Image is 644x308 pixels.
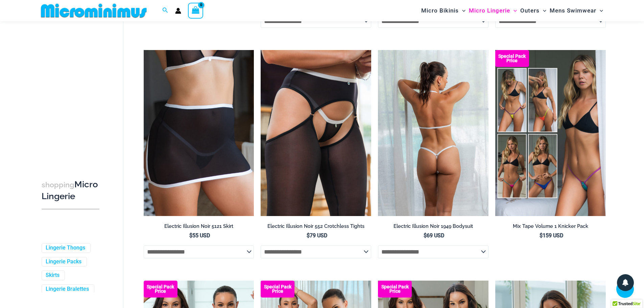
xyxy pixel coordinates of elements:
[189,232,192,239] span: $
[459,2,466,19] span: Menu Toggle
[261,50,371,216] a: Electric Illusion Noir 1521 Bra 611 Micro 552 Tights 06Electric Illusion Noir 1521 Bra 611 Micro ...
[548,2,605,19] a: Mens SwimwearMenu ToggleMenu Toggle
[46,244,85,252] a: Lingerie Thongs
[144,223,254,230] h2: Electric Illusion Noir 5121 Skirt
[378,50,488,216] a: Electric Illusion Noir 1949 Bodysuit 03Electric Illusion Noir 1949 Bodysuit 04Electric Illusion N...
[540,232,543,239] span: $
[378,223,488,232] a: Electric Illusion Noir 1949 Bodysuit
[261,285,294,293] b: Special Pack Price
[144,223,254,232] a: Electric Illusion Noir 5121 Skirt
[520,2,540,19] span: Outers
[495,50,606,216] a: Pack F Pack BPack B
[424,232,427,239] span: $
[144,50,254,216] a: Electric Illusion Noir Skirt 02Electric Illusion Noir 1521 Bra 611 Micro 5121 Skirt 01Electric Il...
[424,232,444,239] bdi: 69 USD
[261,50,371,216] img: Electric Illusion Noir 1521 Bra 611 Micro 552 Tights 06
[261,223,371,230] h2: Electric Illusion Noir 552 Crotchless Tights
[510,2,517,19] span: Menu Toggle
[540,232,563,239] bdi: 159 USD
[420,2,467,19] a: Micro BikinisMenu ToggleMenu Toggle
[495,223,606,230] h2: Mix Tape Volume 1 Knicker Pack
[144,50,254,216] img: Electric Illusion Noir Skirt 02
[307,232,310,239] span: $
[495,54,529,63] b: Special Pack Price
[495,50,606,216] img: Pack F
[596,2,603,19] span: Menu Toggle
[378,285,412,293] b: Special Pack Price
[46,286,89,293] a: Lingerie Bralettes
[540,2,546,19] span: Menu Toggle
[175,8,181,14] a: Account icon link
[46,272,59,279] a: Skirts
[42,181,74,189] span: shopping
[421,2,459,19] span: Micro Bikinis
[378,223,488,230] h2: Electric Illusion Noir 1949 Bodysuit
[307,232,327,239] bdi: 79 USD
[467,2,519,19] a: Micro LingerieMenu ToggleMenu Toggle
[46,258,81,265] a: Lingerie Packs
[378,50,488,216] img: Electric Illusion Noir 1949 Bodysuit 04
[550,2,596,19] span: Mens Swimwear
[162,6,168,15] a: Search icon link
[469,2,510,19] span: Micro Lingerie
[144,285,177,293] b: Special Pack Price
[261,223,371,232] a: Electric Illusion Noir 552 Crotchless Tights
[42,23,102,158] iframe: TrustedSite Certified
[188,3,204,18] a: View Shopping Cart, empty
[189,232,210,239] bdi: 55 USD
[38,3,149,18] img: MM SHOP LOGO FLAT
[419,1,606,20] nav: Site Navigation
[519,2,548,19] a: OutersMenu ToggleMenu Toggle
[495,223,606,232] a: Mix Tape Volume 1 Knicker Pack
[42,179,99,202] h3: Micro Lingerie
